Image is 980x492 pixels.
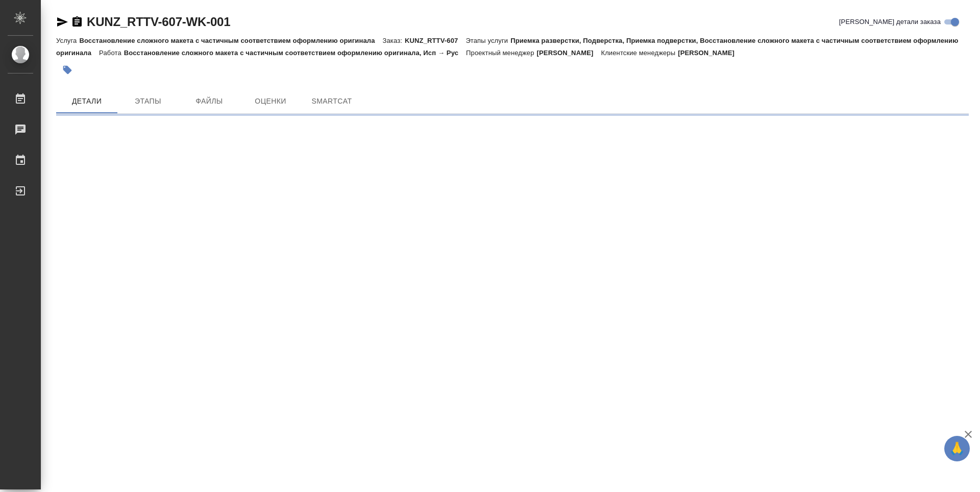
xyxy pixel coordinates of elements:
p: Проектный менеджер [466,49,536,57]
p: Заказ: [383,37,405,44]
p: [PERSON_NAME] [678,49,742,57]
span: Файлы [185,95,234,108]
p: KUNZ_RTTV-607 [405,37,465,44]
span: Детали [62,95,111,108]
p: Клиентские менеджеры [601,49,678,57]
p: Восстановление сложного макета с частичным соответствием оформлению оригинала [79,37,382,44]
button: Добавить тэг [56,59,79,81]
p: [PERSON_NAME] [537,49,601,57]
p: Этапы услуги [465,37,510,44]
span: 🙏 [948,438,966,459]
span: Этапы [124,95,173,108]
p: Услуга [56,37,79,44]
span: SmartCat [307,95,356,108]
p: Работа [99,49,124,57]
button: Скопировать ссылку [71,16,83,28]
a: KUNZ_RTTV-607-WK-001 [87,15,230,29]
span: Оценки [246,95,295,108]
button: Скопировать ссылку для ЯМессенджера [56,16,68,28]
span: [PERSON_NAME] детали заказа [839,17,941,27]
button: 🙏 [944,436,970,461]
p: Восстановление сложного макета с частичным соответствием оформлению оригинала, Исп → Рус [124,49,466,57]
